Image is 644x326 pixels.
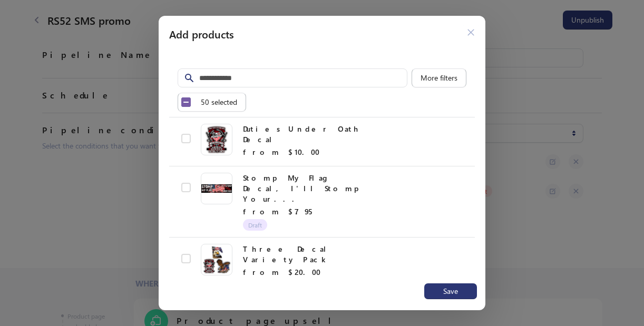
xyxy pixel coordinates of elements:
span: 50 selected [201,98,237,106]
span: Draft [248,222,262,228]
span: from $7.95 [243,206,317,216]
span: Stomp My Flag Decal, I'll Stomp Your... [243,173,362,204]
span: from $10.00 [243,147,319,157]
button: Close [463,24,479,41]
span: More filters [421,74,457,82]
h2: Add products [169,26,452,41]
span: Duties Under Oath Decal [243,124,361,144]
span: Save [443,287,458,295]
span: Three Decal Variety Pack [243,244,330,264]
span: from $20.00 [243,267,320,277]
button: Save [424,283,477,299]
button: More filters [412,68,466,87]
